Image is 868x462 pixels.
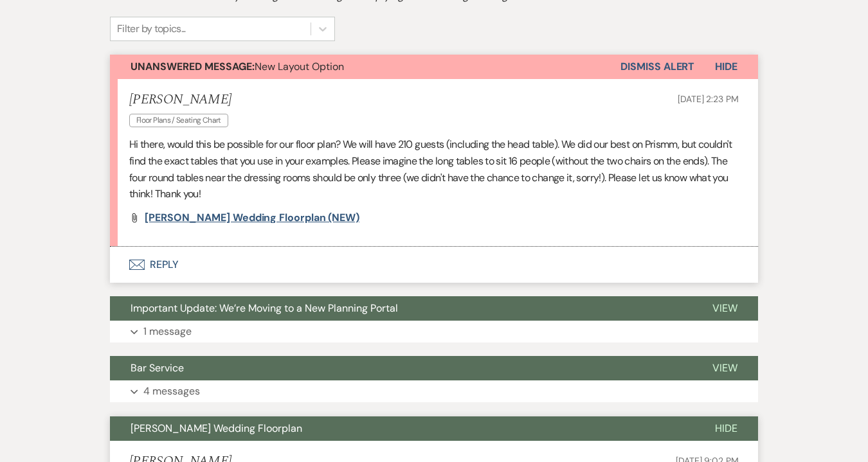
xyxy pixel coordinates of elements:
span: New Layout Option [131,60,344,73]
button: Dismiss Alert [620,55,694,79]
button: 1 message [110,321,758,342]
button: Hide [694,55,758,79]
button: Important Update: We’re Moving to a New Planning Portal [110,296,692,321]
button: View [692,356,758,380]
button: Hide [694,416,758,441]
p: Hi there, would this be possible for our floor plan? We will have 210 guests (including the head ... [129,136,739,202]
span: View [712,301,737,315]
div: Filter by topics... [117,21,186,37]
span: View [712,361,737,375]
button: Bar Service [110,356,692,380]
button: Reply [110,247,758,283]
h5: [PERSON_NAME] [129,92,235,108]
span: Important Update: We’re Moving to a New Planning Portal [131,301,398,315]
span: [DATE] 2:23 PM [678,93,739,105]
button: Unanswered Message:New Layout Option [110,55,620,79]
span: Bar Service [131,361,184,375]
p: 4 messages [143,383,200,400]
span: Floor Plans / Seating Chart [129,114,228,127]
button: View [692,296,758,321]
span: [PERSON_NAME] Wedding Floorplan (NEW) [145,211,359,224]
button: [PERSON_NAME] Wedding Floorplan [110,416,694,441]
strong: Unanswered Message: [131,60,255,73]
a: [PERSON_NAME] Wedding Floorplan (NEW) [145,213,359,223]
p: 1 message [143,323,192,340]
span: [PERSON_NAME] Wedding Floorplan [131,422,302,435]
button: 4 messages [110,380,758,402]
span: Hide [715,60,737,73]
span: Hide [715,422,737,435]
